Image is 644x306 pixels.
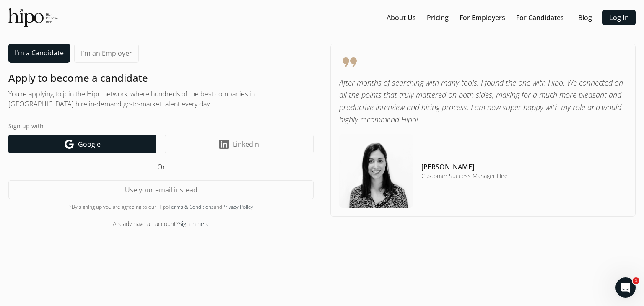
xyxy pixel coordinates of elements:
[8,135,156,153] a: Google
[339,52,627,73] span: format_quote
[165,135,314,153] a: LinkedIn
[8,71,314,85] h1: Apply to become a candidate
[179,220,210,228] a: Sign in here
[516,13,564,23] a: For Candidates
[421,172,508,180] h5: Customer Success Manager Hire
[8,203,314,211] div: *By signing up you are agreeing to our Hipo and
[339,77,627,126] p: After months of searching with many tools, I found the one with Hipo. We connected on all the poi...
[8,180,314,199] button: Use your email instead
[513,10,567,25] button: For Candidates
[383,10,419,25] button: About Us
[8,44,70,63] a: I'm a Candidate
[387,13,416,23] a: About Us
[423,10,452,25] button: Pricing
[427,13,449,23] a: Pricing
[578,13,592,23] a: Blog
[8,122,314,130] label: Sign up with
[460,13,505,23] a: For Employers
[74,44,139,63] a: I'm an Employer
[8,219,314,228] div: Already have an account?
[8,8,58,27] img: official-logo
[222,203,253,210] a: Privacy Policy
[609,13,629,23] a: Log In
[8,89,314,109] h2: You're applying to join the Hipo network, where hundreds of the best companies in [GEOGRAPHIC_DAT...
[633,277,639,284] span: 1
[169,203,214,210] a: Terms & Conditions
[8,162,314,172] h5: Or
[456,10,509,25] button: For Employers
[233,139,259,149] span: LinkedIn
[615,277,636,298] iframe: Intercom live chat
[602,10,636,25] button: Log In
[421,162,508,172] h4: [PERSON_NAME]
[339,134,413,208] img: testimonial-image
[78,139,101,149] span: Google
[571,10,598,25] button: Blog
